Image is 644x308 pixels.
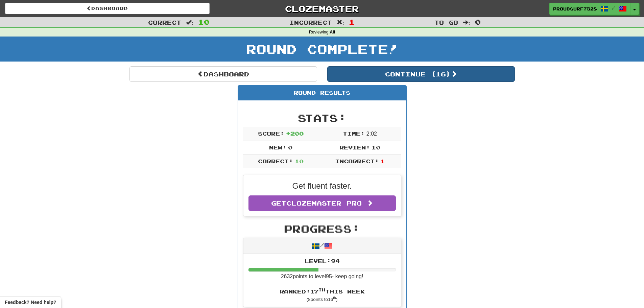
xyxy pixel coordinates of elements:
[305,258,340,264] span: Level: 94
[248,195,396,211] a: GetClozemaster Pro
[258,130,284,137] span: Score:
[5,299,56,306] span: Open feedback widget
[148,19,181,26] span: Correct
[2,42,642,56] h1: Round Complete!
[372,144,380,150] span: 10
[307,297,338,302] small: ( 8 points to 16 )
[248,180,396,192] p: Get fluent faster.
[337,20,344,25] span: :
[475,18,481,26] span: 0
[330,30,335,34] strong: All
[333,296,336,300] sup: th
[318,287,325,292] sup: th
[198,18,210,26] span: 10
[220,3,424,15] a: Clozemaster
[289,19,332,26] span: Incorrect
[339,144,370,150] span: Review:
[295,158,304,164] span: 10
[553,6,597,12] span: ProudSurf7528
[463,20,470,25] span: :
[280,288,365,294] span: Ranked: 17 this week
[258,158,293,164] span: Correct:
[343,130,365,137] span: Time:
[288,144,292,150] span: 0
[238,86,406,100] div: Round Results
[286,130,304,137] span: + 200
[286,199,362,207] span: Clozemaster Pro
[243,254,401,284] li: 2632 points to level 95 - keep going!
[612,5,615,10] span: /
[5,3,210,14] a: Dashboard
[243,238,401,254] div: /
[243,112,401,123] h2: Stats:
[380,158,385,164] span: 1
[243,223,401,234] h2: Progress:
[434,19,458,26] span: To go
[335,158,379,164] span: Incorrect:
[349,18,355,26] span: 1
[327,66,515,82] button: Continue (16)
[366,131,377,137] span: 2 : 0 2
[269,144,287,150] span: New:
[186,20,193,25] span: :
[129,66,317,82] a: Dashboard
[549,3,630,15] a: ProudSurf7528 /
